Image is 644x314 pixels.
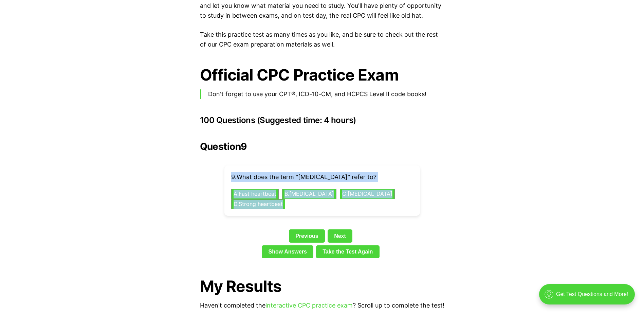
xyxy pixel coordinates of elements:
a: Previous [289,229,325,242]
a: interactive CPC practice exam [265,302,353,309]
button: A.Fast heartbeat [231,189,279,199]
a: Take the Test Again [316,245,380,258]
p: 9 . What does the term "[MEDICAL_DATA]" refer to? [231,172,413,182]
iframe: portal-trigger [533,281,644,314]
button: D.Strong heartbeat [231,199,285,209]
a: Show Answers [262,245,313,258]
h2: Question 9 [200,141,444,152]
blockquote: Don't forget to use your CPT®, ICD-10-CM, and HCPCS Level II code books! [200,89,444,99]
button: B.[MEDICAL_DATA] [282,189,336,199]
h1: Official CPC Practice Exam [200,66,444,84]
h1: My Results [200,277,444,295]
p: Haven't completed the ? Scroll up to complete the test! [200,301,444,311]
button: C.[MEDICAL_DATA] [340,189,395,199]
a: Next [328,229,352,242]
h3: 100 Questions (Suggested time: 4 hours) [200,116,444,125]
p: Take this practice test as many times as you like, and be sure to check out the rest of our CPC e... [200,30,444,50]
